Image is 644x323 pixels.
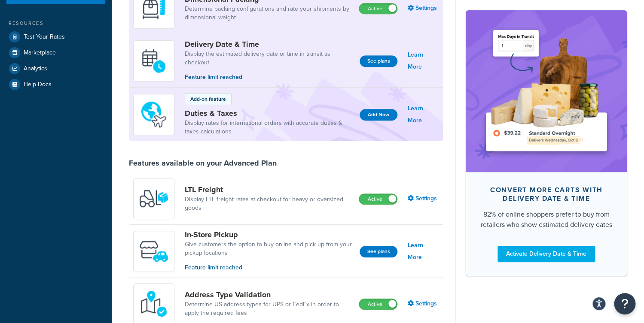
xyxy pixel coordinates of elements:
a: Marketplace [6,45,105,60]
label: Active [359,299,397,309]
button: Open Resource Center [614,293,635,314]
button: See plans [360,55,397,67]
a: Determine US address types for UPS or FedEx in order to apply the required fees [185,300,352,317]
img: gfkeb5ejjkALwAAAABJRU5ErkJggg== [139,46,169,76]
a: Determine packing configurations and rate your shipments by dimensional weight [185,5,352,22]
div: Convert more carts with delivery date & time [479,185,613,202]
button: See plans [360,246,397,257]
p: Feature limit reached [185,72,353,82]
a: Settings [408,2,439,14]
a: Help Docs [6,77,105,92]
a: Analytics [6,61,105,76]
img: feature-image-ddt-36eae7f7280da8017bfb280eaccd9c446f90b1fe08728e4019434db127062ab4.png [479,23,614,159]
p: Feature limit reached [185,263,353,272]
a: Duties & Taxes [185,109,353,118]
a: Delivery Date & Time [185,39,353,49]
img: wfgcfpwTIucLEAAAAASUVORK5CYII= [139,236,169,266]
a: Learn More [408,239,439,263]
a: Settings [408,193,439,205]
a: In-Store Pickup [185,230,353,239]
a: Test Your Rates [6,29,105,45]
a: Address Type Validation [185,290,352,299]
img: y79ZsPf0fXUFUhFXDzUgf+ktZg5F2+ohG75+v3d2s1D9TjoU8PiyCIluIjV41seZevKCRuEjTPPOKHJsQcmKCXGdfprl3L4q7... [139,184,169,214]
a: Give customers the option to buy online and pick up from your pickup locations [185,240,353,257]
a: Activate Delivery Date & Time [497,245,595,262]
a: Learn More [408,49,439,73]
span: Analytics [24,65,47,72]
div: Resources [6,20,105,27]
img: kIG8fy0lQAAAABJRU5ErkJggg== [139,289,169,319]
div: 82% of online shoppers prefer to buy from retailers who show estimated delivery dates [479,209,613,229]
a: Learn More [408,103,439,127]
a: Settings [408,298,439,310]
span: Marketplace [24,49,56,57]
button: Add Now [360,109,397,121]
img: icon-duo-feat-landed-cost-7136b061.png [139,100,169,130]
span: Test Your Rates [24,33,65,41]
a: LTL Freight [185,185,352,194]
a: Display the estimated delivery date or time in transit as checkout. [185,50,353,67]
label: Active [359,194,397,204]
p: Add-on feature [190,95,226,103]
a: Display LTL freight rates at checkout for heavy or oversized goods [185,195,352,212]
div: Features available on your Advanced Plan [129,158,277,168]
label: Active [359,3,397,14]
span: Help Docs [24,81,52,88]
a: Display rates for international orders with accurate duties & taxes calculations [185,119,353,136]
